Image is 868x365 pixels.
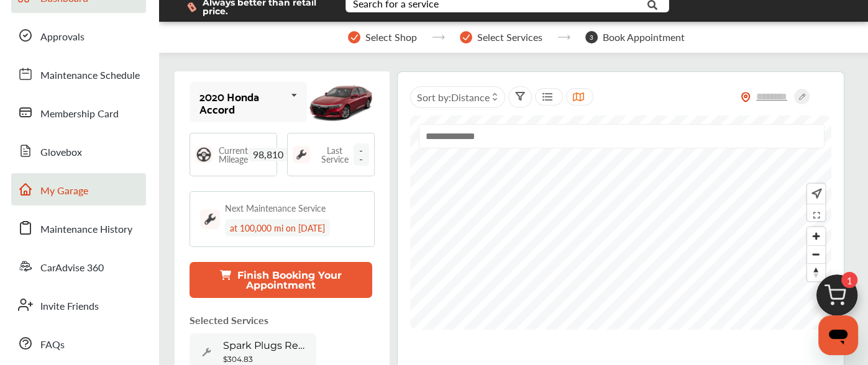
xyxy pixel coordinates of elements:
span: Sort by : [417,90,490,104]
img: maintenance_logo [293,146,310,163]
span: Select Services [477,32,542,43]
b: $304.83 [223,354,253,364]
span: Last Service [316,146,353,163]
img: stepper-checkmark.b5569197.svg [460,31,472,43]
a: FAQs [11,327,146,359]
a: Glovebox [11,135,146,167]
img: maintenance_logo [200,209,220,229]
span: Spark Plugs Replacement [223,340,310,351]
div: Next Maintenance Service [225,202,326,214]
span: Approvals [40,29,85,45]
span: Zoom out [807,246,825,263]
button: Finish Booking Your Appointment [190,262,372,298]
p: Selected Services [190,313,268,327]
span: Select Shop [365,32,417,43]
div: 2020 Honda Accord [199,90,286,115]
span: 98,810 [248,148,288,161]
span: -- [354,143,370,166]
img: cart_icon.3d0951e8.svg [807,269,867,328]
div: at 100,000 mi on [DATE] [225,219,330,237]
img: default_wrench_icon.d1a43860.svg [196,341,218,363]
button: Zoom in [807,227,825,245]
span: Invite Friends [40,299,99,315]
img: location_vector_orange.38f05af8.svg [741,92,751,102]
a: Membership Card [11,96,146,128]
a: Invite Friends [11,289,146,321]
a: Approvals [11,19,146,52]
a: My Garage [11,173,146,205]
span: 3 [585,31,598,43]
a: Maintenance Schedule [11,58,146,90]
iframe: Button to launch messaging window [818,315,858,355]
span: Membership Card [40,106,119,122]
span: Book Appointment [603,32,685,43]
img: stepper-checkmark.b5569197.svg [348,31,360,43]
img: dollor_label_vector.a70140d1.svg [187,2,196,12]
img: stepper-arrow.e24c07c6.svg [432,35,445,40]
img: stepper-arrow.e24c07c6.svg [557,35,570,40]
img: recenter.ce011a49.svg [809,187,822,201]
span: Maintenance History [40,222,132,238]
span: CarAdvise 360 [40,260,104,276]
span: 1 [841,272,857,288]
span: Glovebox [40,145,82,161]
span: FAQs [40,337,65,353]
span: My Garage [40,183,88,199]
a: CarAdvise 360 [11,250,146,282]
span: Current Mileage [219,146,248,163]
img: steering_logo [195,146,212,163]
img: mobile_13264_st0640_046.jpg [307,76,375,127]
button: Zoom out [807,245,825,263]
button: Reset bearing to north [807,263,825,281]
a: Maintenance History [11,212,146,244]
canvas: Map [410,115,836,330]
span: Maintenance Schedule [40,68,140,84]
span: Distance [451,90,490,104]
